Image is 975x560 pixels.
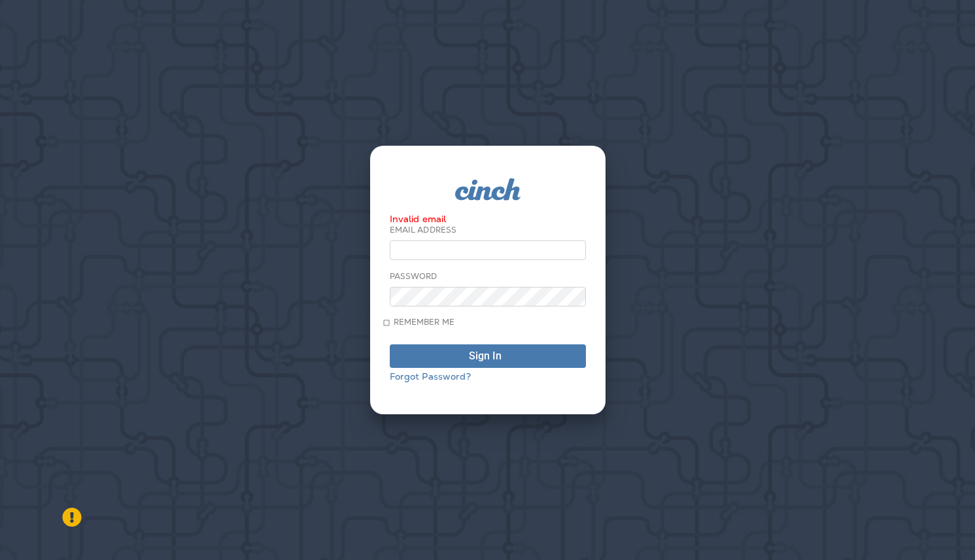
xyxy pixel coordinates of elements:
label: Password [390,271,437,282]
p: Invalid email [390,214,586,224]
span: Remember me [394,317,455,327]
label: Email Address [390,225,457,235]
div: Sign In [469,351,502,361]
button: Sign In [390,344,586,368]
a: Forgot Password? [390,371,471,382]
